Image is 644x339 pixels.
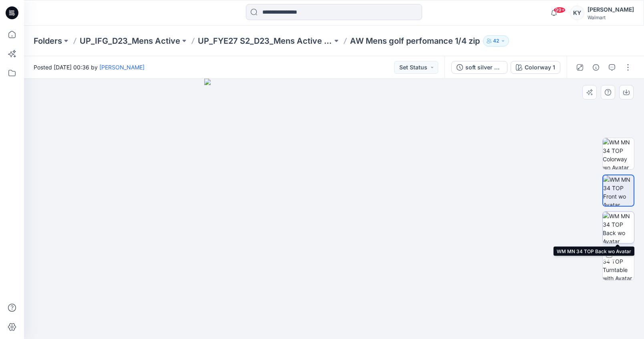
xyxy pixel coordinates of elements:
span: 99+ [553,7,566,13]
a: Folders [34,35,62,47]
button: soft silver cc (for TD) [451,61,507,74]
img: WM MN 34 TOP Colorway wo Avatar [603,138,634,169]
button: Colorway 1 [511,61,560,74]
div: KY [570,6,584,20]
button: Details [590,61,602,74]
img: WM MN 34 TOP Turntable with Avatar [603,249,634,280]
a: UP_IFG_D23_Mens Active [80,35,180,47]
img: eyJhbGciOiJIUzI1NiIsImtpZCI6IjAiLCJzbHQiOiJzZXMiLCJ0eXAiOiJKV1QifQ.eyJkYXRhIjp7InR5cGUiOiJzdG9yYW... [204,79,464,339]
div: Colorway 1 [525,63,555,72]
button: 42 [483,35,509,47]
img: WM MN 34 TOP Front wo Avatar [603,175,634,206]
a: [PERSON_NAME] [99,64,145,71]
div: soft silver cc (for TD) [465,63,502,72]
p: AW Mens golf perfomance 1/4 zip [350,35,480,47]
span: Posted [DATE] 00:36 by [34,63,145,71]
div: [PERSON_NAME] [588,5,634,14]
img: WM MN 34 TOP Back wo Avatar [603,212,634,243]
div: Walmart [588,14,634,20]
p: 42 [493,37,499,45]
a: UP_FYE27 S2_D23_Mens Active - IFG [198,35,332,47]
